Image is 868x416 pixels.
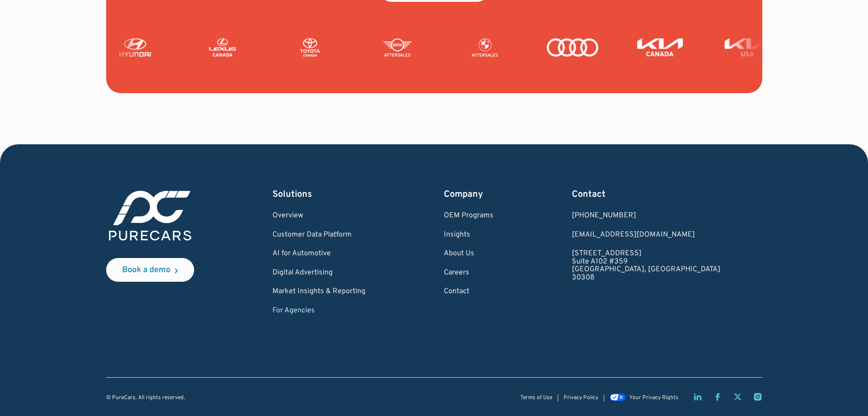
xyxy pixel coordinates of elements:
[572,231,720,239] a: Email us
[444,212,493,220] a: OEM Programs
[753,392,762,401] a: Instagram page
[564,395,598,401] a: Privacy Policy
[444,188,493,201] div: Company
[128,38,186,57] img: Hyundai
[565,38,624,57] img: Audi
[272,188,365,201] div: Solutions
[610,395,678,401] a: Your Privacy Rights
[122,266,170,274] div: Book a demo
[572,188,720,201] div: Contact
[390,38,449,57] img: Mini Fixed Ops
[444,250,493,258] a: About Us
[272,212,365,220] a: Overview
[272,250,365,258] a: AI for Automotive
[444,231,493,239] a: Insights
[303,38,361,57] img: Toyota Canada
[272,231,365,239] a: Customer Data Platform
[629,395,678,401] div: Your Privacy Rights
[272,269,365,277] a: Digital Advertising
[272,307,365,315] a: For Agencies
[478,38,536,57] img: BMW Fixed Ops
[653,38,711,57] img: KIA Canada
[572,212,720,220] div: [PHONE_NUMBER]
[444,269,493,277] a: Careers
[106,395,185,401] div: © PureCars. All rights reserved.
[216,38,274,57] img: Lexus Canada
[693,392,702,401] a: LinkedIn page
[520,395,552,401] a: Terms of Use
[272,288,365,296] a: Market Insights & Reporting
[572,250,720,282] a: [STREET_ADDRESS]Suite A102 #359[GEOGRAPHIC_DATA], [GEOGRAPHIC_DATA]30308
[106,188,194,243] img: purecars logo
[106,258,194,282] a: Book a demo
[713,392,722,401] a: Facebook page
[733,392,742,401] a: Twitter X page
[444,288,493,296] a: Contact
